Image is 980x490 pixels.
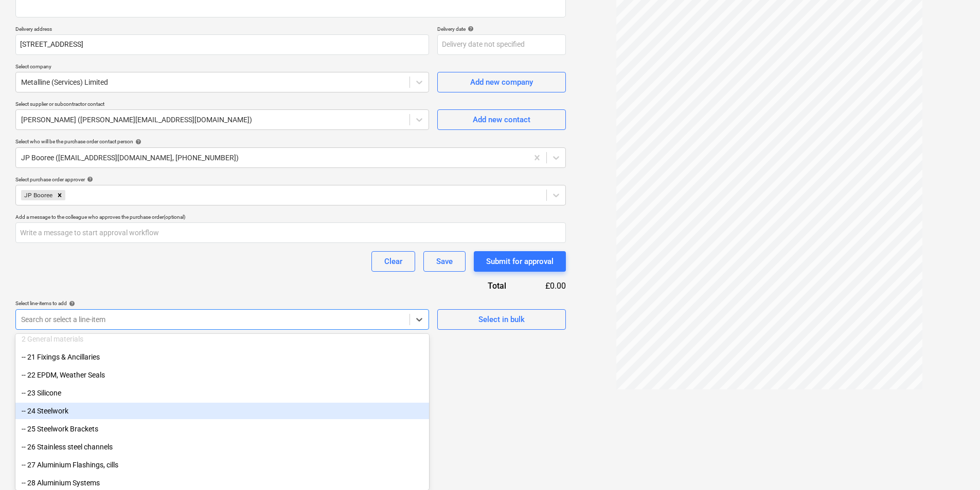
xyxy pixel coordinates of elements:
input: Delivery date not specified [437,34,566,55]
div: Clear [384,255,402,268]
div: -- 21 Fixings & Ancillaries [15,349,429,365]
p: Delivery address [15,26,429,34]
div: 2 General materials [15,331,429,347]
div: Add new contact [473,113,530,126]
button: Submit for approval [474,251,566,272]
div: Add a message to the colleague who approves the purchase order (optional) [15,214,566,220]
div: Submit for approval [486,255,554,268]
div: -- 27 Aluminium Flashings, cills [15,457,429,473]
button: Add new contact [437,109,566,130]
div: -- 25 Steelwork Brackets [15,421,429,437]
button: Save [423,251,466,272]
div: Remove JP Booree [54,190,65,200]
button: Clear [371,251,415,272]
div: £0.00 [523,280,566,292]
div: Total [432,280,523,292]
div: Select in bulk [478,313,525,326]
span: help [85,176,93,182]
input: Write a message to start approval workflow [15,222,566,243]
div: Select who will be the purchase order contact person [15,138,566,145]
div: Save [436,255,453,268]
div: Select purchase order approver [15,176,566,183]
div: Delivery date [437,26,566,32]
div: -- 24 Steelwork [15,403,429,419]
div: -- 23 Silicone [15,385,429,401]
button: Select in bulk [437,309,566,330]
p: Select supplier or subcontractor contact [15,101,429,109]
iframe: Chat Widget [929,441,980,490]
input: Delivery address [15,34,429,55]
span: help [466,26,474,32]
div: JP Booree [21,190,54,200]
div: -- 26 Stainless steel channels [15,439,429,455]
span: help [67,300,75,307]
button: Add new company [437,72,566,92]
p: Select company [15,63,429,72]
div: -- 22 EPDM, Weather Seals [15,367,429,383]
div: Add new company [470,76,533,89]
span: help [133,139,141,145]
div: Select line-items to add [15,300,429,307]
